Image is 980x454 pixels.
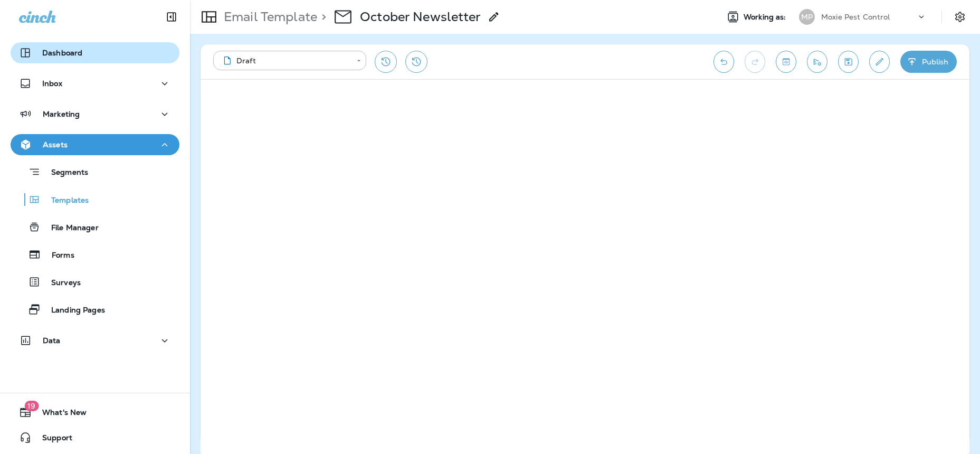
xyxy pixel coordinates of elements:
[11,160,179,183] button: Segments
[11,427,179,448] button: Support
[11,103,179,125] button: Marketing
[713,51,734,73] button: Undo
[11,42,179,63] button: Dashboard
[950,7,969,26] button: Settings
[42,79,62,88] p: Inbox
[41,278,81,288] p: Surveys
[807,51,827,73] button: Send test email
[43,110,80,118] p: Marketing
[821,13,890,21] p: Moxie Pest Control
[220,9,317,25] p: Email Template
[11,330,179,351] button: Data
[11,298,179,320] button: Landing Pages
[24,401,39,411] span: 19
[157,6,186,27] button: Collapse Sidebar
[41,196,89,206] p: Templates
[43,140,68,149] p: Assets
[42,49,82,57] p: Dashboard
[838,51,859,73] button: Save
[11,402,179,423] button: 19What's New
[744,13,788,22] span: Working as:
[41,223,99,233] p: File Manager
[43,336,61,345] p: Data
[41,168,88,178] p: Segments
[11,216,179,238] button: File Manager
[869,51,890,73] button: Edit details
[32,433,72,446] span: Support
[11,73,179,94] button: Inbox
[41,251,74,261] p: Forms
[317,9,326,25] p: >
[405,51,427,73] button: View Changelog
[11,188,179,211] button: Templates
[360,9,481,25] p: October Newsletter
[11,134,179,155] button: Assets
[221,55,349,66] div: Draft
[11,243,179,266] button: Forms
[375,51,397,73] button: Restore from previous version
[32,408,87,421] span: What's New
[11,271,179,293] button: Surveys
[776,51,796,73] button: Toggle preview
[799,9,815,25] div: MP
[900,51,957,73] button: Publish
[41,306,105,316] p: Landing Pages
